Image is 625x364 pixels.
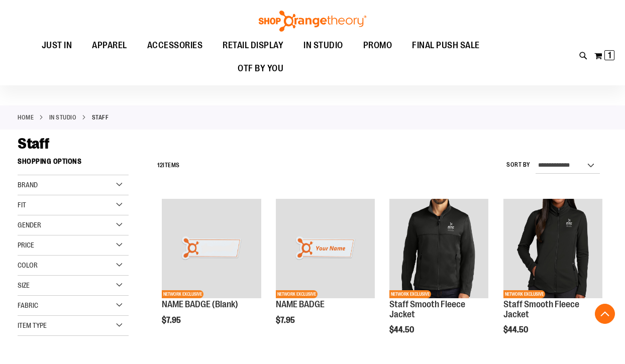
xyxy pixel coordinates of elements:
[303,34,343,57] span: IN STUDIO
[276,199,375,298] img: Product image for NAME BADGE
[276,290,318,298] span: NETWORK EXCLUSIVE
[389,290,431,298] span: NETWORK EXCLUSIVE
[503,199,602,298] img: Product image for Smooth Fleece Jacket
[147,34,203,57] span: ACCESSORIES
[271,194,380,350] div: product
[389,199,488,298] img: Product image for Smooth Fleece Jacket
[157,194,266,350] div: product
[293,34,353,57] a: IN STUDIO
[498,194,607,360] div: product
[18,241,34,249] span: Price
[503,290,545,298] span: NETWORK EXCLUSIVE
[276,316,296,325] span: $7.95
[18,113,34,122] a: Home
[18,321,47,329] span: Item Type
[18,221,41,229] span: Gender
[18,281,30,289] span: Size
[18,261,38,269] span: Color
[503,299,579,319] a: Staff Smooth Fleece Jacket
[162,290,203,298] span: NETWORK EXCLUSIVE
[213,34,293,57] a: RETAIL DISPLAY
[506,161,531,169] label: Sort By
[276,299,325,309] a: NAME BADGE
[162,199,261,299] a: NAME BADGE (Blank)NETWORK EXCLUSIVE
[608,50,611,60] span: 1
[228,57,293,80] a: OTF BY YOU
[92,113,109,122] strong: Staff
[412,34,480,57] span: FINAL PUSH SALE
[389,299,465,319] a: Staff Smooth Fleece Jacket
[276,199,375,299] a: Product image for NAME BADGENETWORK EXCLUSIVE
[42,34,72,57] span: JUST IN
[18,153,129,175] strong: Shopping Options
[18,135,50,152] span: Staff
[389,199,488,299] a: Product image for Smooth Fleece JacketNETWORK EXCLUSIVE
[157,162,163,169] span: 12
[384,194,493,360] div: product
[92,34,127,57] span: APPAREL
[223,34,283,57] span: RETAIL DISPLAY
[257,11,368,32] img: Shop Orangetheory
[18,181,38,189] span: Brand
[137,34,213,57] a: ACCESSORIES
[32,34,82,57] a: JUST IN
[82,34,137,57] a: APPAREL
[402,34,490,57] a: FINAL PUSH SALE
[503,199,602,299] a: Product image for Smooth Fleece JacketNETWORK EXCLUSIVE
[595,304,615,324] button: Back To Top
[363,34,392,57] span: PROMO
[353,34,402,57] a: PROMO
[157,158,180,173] h2: Items
[18,201,26,209] span: Fit
[49,113,77,122] a: IN STUDIO
[162,199,261,298] img: NAME BADGE (Blank)
[162,299,238,309] a: NAME BADGE (Blank)
[503,325,530,334] span: $44.50
[238,57,283,80] span: OTF BY YOU
[162,316,182,325] span: $7.95
[18,301,38,309] span: Fabric
[389,325,415,334] span: $44.50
